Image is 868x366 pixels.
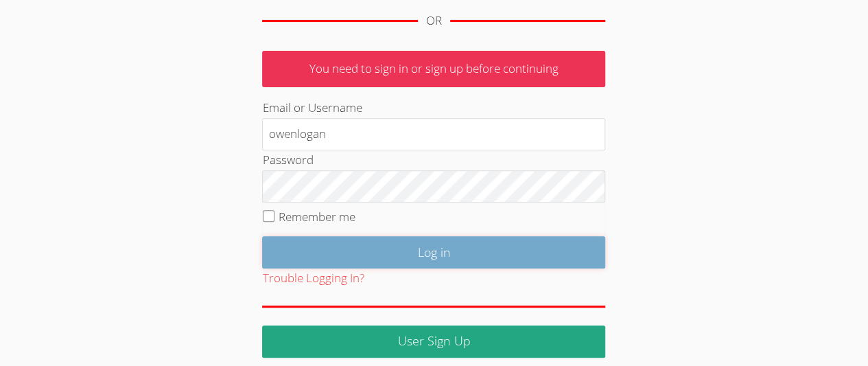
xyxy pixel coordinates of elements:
[262,100,362,115] label: Email or Username
[279,209,355,225] label: Remember me
[262,268,364,288] button: Trouble Logging In?
[426,11,442,31] div: OR
[262,51,605,87] p: You need to sign in or sign up before continuing
[262,152,313,168] label: Password
[262,325,605,358] a: User Sign Up
[262,236,605,268] input: Log in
